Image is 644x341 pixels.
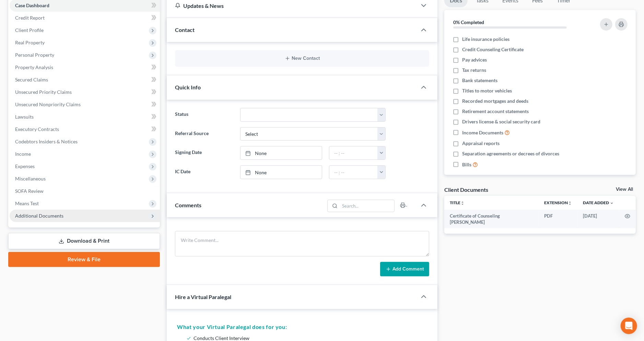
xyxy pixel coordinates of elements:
[172,108,237,122] label: Status
[15,15,45,21] span: Credit Report
[15,200,39,206] span: Means Test
[15,151,31,157] span: Income
[10,111,160,123] a: Lawsuits
[15,114,34,120] span: Lawsuits
[8,233,160,249] a: Download & Print
[15,52,54,58] span: Personal Property
[577,210,619,229] td: [DATE]
[462,87,512,94] span: Titles to motor vehicles
[175,202,201,208] span: Comments
[462,129,503,136] span: Income Documents
[15,27,44,33] span: Client Profile
[621,318,637,334] div: Open Intercom Messenger
[175,26,195,33] span: Contact
[10,185,160,197] a: SOFA Review
[453,19,484,25] strong: 0% Completed
[329,166,378,179] input: -- : --
[10,98,160,111] a: Unsecured Nonpriority Claims
[444,210,539,229] td: Certificate of Counseling [PERSON_NAME]
[544,200,572,205] a: Extensionunfold_more
[329,146,378,159] input: -- : --
[539,210,577,229] td: PDF
[175,2,409,9] div: Updates & News
[462,46,524,53] span: Credit Counseling Certificate
[15,163,35,169] span: Expenses
[15,139,78,144] span: Codebtors Insiders & Notices
[15,64,53,70] span: Property Analysis
[175,84,201,90] span: Quick Info
[460,201,465,205] i: unfold_more
[583,200,614,205] a: Date Added expand_more
[15,2,49,8] span: Case Dashboard
[15,176,46,181] span: Miscellaneous
[241,166,322,179] a: None
[15,77,48,82] span: Secured Claims
[175,294,231,300] span: Hire a Virtual Paralegal
[616,187,633,192] a: View All
[172,146,237,160] label: Signing Date
[462,161,471,168] span: Bills
[15,213,63,219] span: Additional Documents
[568,201,572,205] i: unfold_more
[10,12,160,24] a: Credit Report
[172,165,237,179] label: IC Date
[380,262,429,276] button: Add Comment
[15,188,44,194] span: SOFA Review
[241,146,322,159] a: None
[462,36,510,43] span: Life insurance policies
[10,86,160,98] a: Unsecured Priority Claims
[8,252,160,267] a: Review & File
[15,101,81,107] span: Unsecured Nonpriority Claims
[462,140,500,147] span: Appraisal reports
[15,126,59,132] span: Executory Contracts
[610,201,614,205] i: expand_more
[462,108,529,115] span: Retirement account statements
[177,323,427,331] h5: What your Virtual Paralegal does for you:
[444,186,488,193] div: Client Documents
[462,56,487,63] span: Pay advices
[15,89,72,95] span: Unsecured Priority Claims
[180,56,424,61] button: New Contact
[10,123,160,135] a: Executory Contracts
[10,61,160,74] a: Property Analysis
[462,150,559,157] span: Separation agreements or decrees of divorces
[172,127,237,141] label: Referral Source
[462,98,528,104] span: Recorded mortgages and deeds
[10,74,160,86] a: Secured Claims
[462,77,497,84] span: Bank statements
[462,67,486,74] span: Tax returns
[15,40,45,45] span: Real Property
[340,200,395,212] input: Search...
[450,200,465,205] a: Titleunfold_more
[462,118,540,125] span: Drivers license & social security card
